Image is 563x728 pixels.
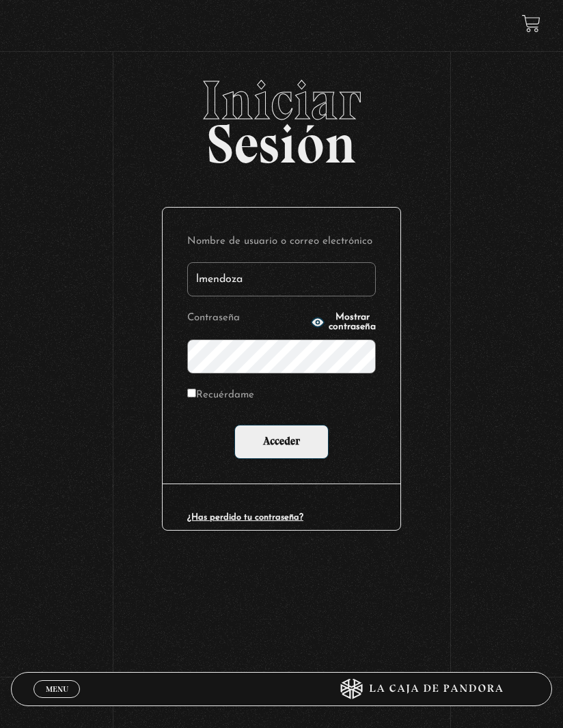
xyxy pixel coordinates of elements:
[46,685,68,693] span: Menu
[11,73,551,160] h2: Sesión
[41,697,73,706] span: Cerrar
[187,513,303,522] a: ¿Has perdido tu contraseña?
[187,389,196,397] input: Recuérdame
[522,14,540,33] a: View your shopping cart
[311,313,376,332] button: Mostrar contraseña
[187,386,254,406] label: Recuérdame
[329,313,376,332] span: Mostrar contraseña
[187,309,307,328] label: Contraseña
[187,232,376,252] label: Nombre de usuario o correo electrónico
[234,425,329,459] input: Acceder
[11,73,551,128] span: Iniciar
